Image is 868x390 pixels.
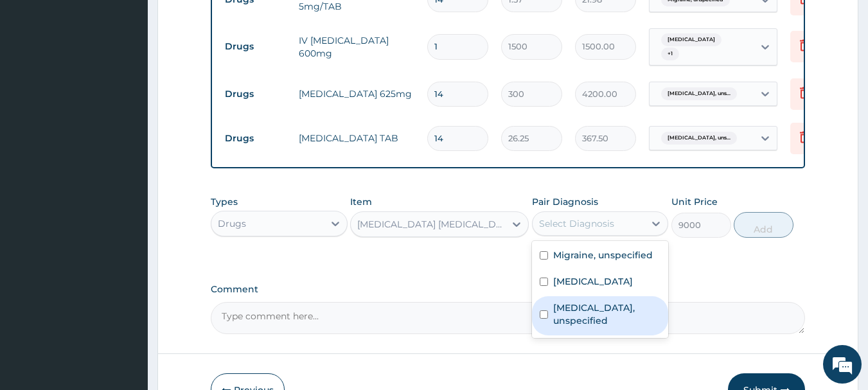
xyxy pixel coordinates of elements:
label: Migraine, unspecified [553,249,653,261]
td: Drugs [218,35,292,58]
label: Pair Diagnosis [532,195,598,208]
div: Select Diagnosis [539,217,614,230]
span: [MEDICAL_DATA], uns... [661,87,737,100]
div: Drugs [218,217,246,230]
span: [MEDICAL_DATA] [661,33,722,46]
label: Comment [211,284,806,295]
div: [MEDICAL_DATA] [MEDICAL_DATA] [357,218,506,231]
label: Types [211,197,238,208]
textarea: Type your message and hit 'Enter' [6,256,245,301]
span: + 1 [661,48,679,60]
button: Add [734,212,793,238]
td: Drugs [218,82,292,106]
img: d_794563401_company_1708531726252_794563401 [24,64,52,96]
span: [MEDICAL_DATA], uns... [661,132,737,145]
td: IV [MEDICAL_DATA] 600mg [292,28,421,66]
td: Drugs [218,127,292,150]
label: [MEDICAL_DATA] [553,275,633,288]
label: Item [350,195,372,208]
td: [MEDICAL_DATA] TAB [292,125,421,151]
label: [MEDICAL_DATA], unspecified [553,301,661,327]
span: We're online! [75,114,177,244]
div: Minimize live chat window [211,6,242,37]
div: Chat with us now [67,72,216,89]
td: [MEDICAL_DATA] 625mg [292,81,421,107]
label: Unit Price [671,195,718,208]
